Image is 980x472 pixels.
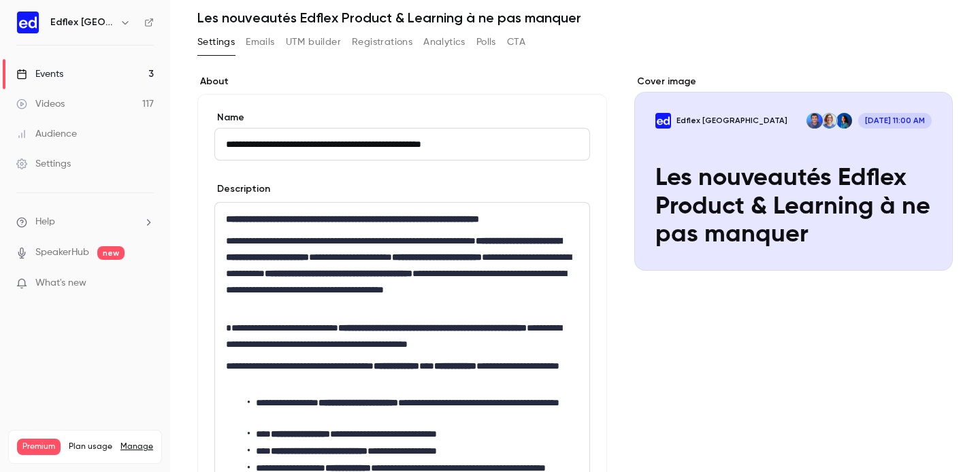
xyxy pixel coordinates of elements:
[17,439,61,455] span: Premium
[197,75,607,88] label: About
[476,31,496,53] button: Polls
[197,31,235,53] button: Settings
[35,246,89,260] a: SpeakerHub
[17,12,39,33] img: Edflex France
[423,31,465,53] button: Analytics
[286,31,341,53] button: UTM builder
[16,127,77,141] div: Audience
[97,246,125,260] span: new
[120,441,153,452] a: Manage
[35,276,86,290] span: What's new
[197,10,953,26] h1: Les nouveautés Edflex Product & Learning à ne pas manquer
[507,31,525,53] button: CTA
[16,215,154,229] li: help-dropdown-opener
[69,441,112,452] span: Plan usage
[214,182,270,196] label: Description
[246,31,274,53] button: Emails
[50,16,114,29] h6: Edflex [GEOGRAPHIC_DATA]
[634,75,953,271] section: Cover image
[634,75,953,88] label: Cover image
[16,157,71,171] div: Settings
[214,111,590,124] label: Name
[137,277,154,290] iframe: Noticeable Trigger
[16,97,65,111] div: Videos
[352,31,412,53] button: Registrations
[16,67,63,81] div: Events
[35,215,55,229] span: Help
